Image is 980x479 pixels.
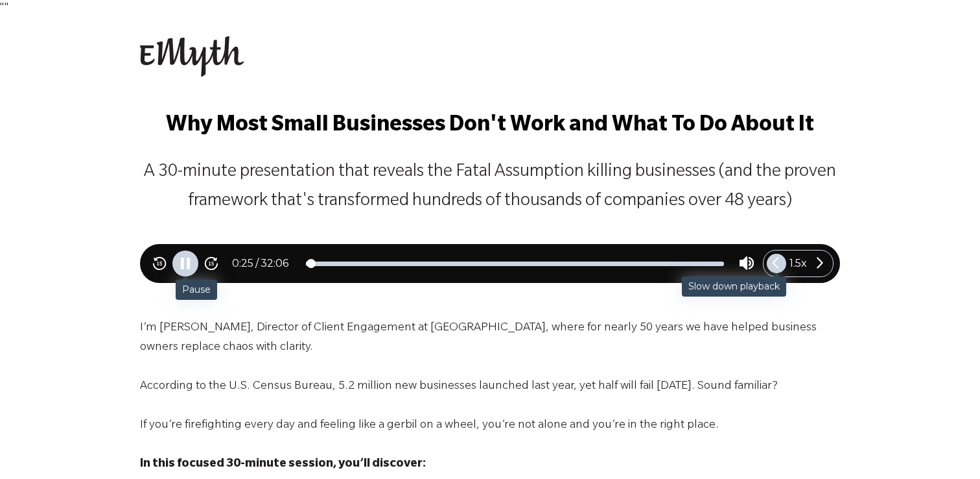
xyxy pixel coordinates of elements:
[172,251,198,276] div: Pause
[763,250,834,277] div: Playback speed
[682,276,786,297] div: Slow down playback
[140,158,840,217] p: A 30-minute presentation that reveals the Fatal Assumption killing businesses (and the proven fra...
[140,36,244,77] img: EMyth
[255,256,259,271] span: /
[734,251,760,276] div: Volume controls
[306,262,724,266] div: Adjust position
[915,417,980,479] iframe: Chat Widget
[146,251,172,276] div: Skip backward 15 seconds
[767,254,786,273] div: Slow down playback
[166,115,814,138] span: Why Most Small Businesses Don't Work and What To Do About It
[303,262,727,266] div: Seek bar
[810,254,830,273] div: Speed up playback
[786,256,810,271] div: 1.5 x
[198,251,224,276] div: Skip forward 15 seconds
[140,244,840,283] div: Play audio: Why Small Businesses Don't Work - Paul Bauscher
[176,280,217,300] div: Pause
[227,256,293,271] span: 0 : 25 32 : 06
[734,251,760,276] div: Volume
[140,458,426,471] span: In this focused 30-minute session, you’ll discover:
